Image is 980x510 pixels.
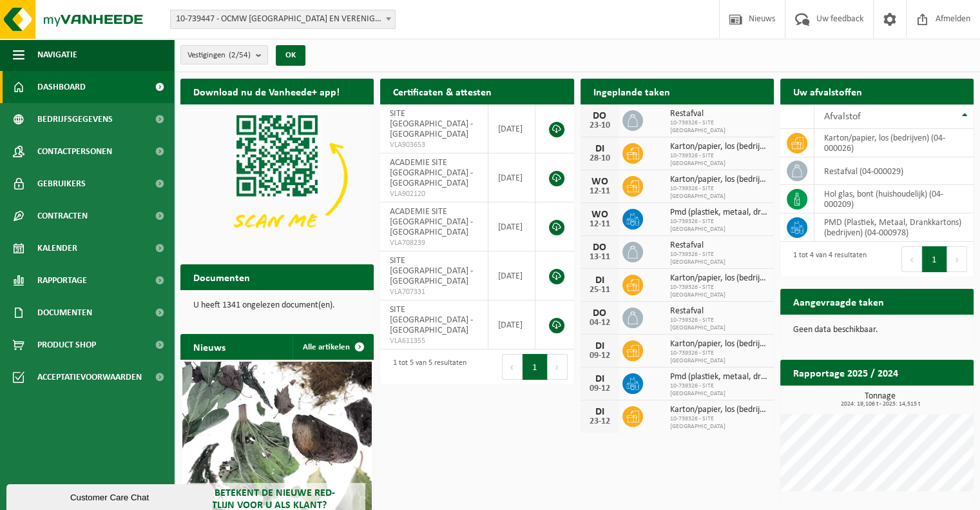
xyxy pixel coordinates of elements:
span: 10-739326 - SITE [GEOGRAPHIC_DATA] [670,251,767,266]
h2: Download nu de Vanheede+ app! [180,79,352,104]
span: VLA708239 [390,238,478,248]
button: OK [276,45,305,66]
div: 25-11 [587,286,613,295]
div: DI [587,341,613,351]
button: Vestigingen(2/54) [180,45,268,64]
div: DI [587,407,613,417]
iframe: chat widget [6,482,215,510]
span: Karton/papier, los (bedrijven) [670,339,767,349]
span: SITE [GEOGRAPHIC_DATA] - [GEOGRAPHIC_DATA] [390,256,473,286]
button: Next [548,354,568,380]
div: 12-11 [587,220,613,229]
span: Acceptatievoorwaarden [37,361,142,393]
div: DO [587,308,613,319]
span: Restafval [670,109,767,119]
div: 1 tot 5 van 5 resultaten [387,353,466,381]
span: Karton/papier, los (bedrijven) [670,175,767,185]
span: Afvalstof [824,112,861,122]
span: Pmd (plastiek, metaal, drankkartons) (bedrijven) [670,372,767,382]
span: Rapportage [37,264,87,297]
span: Vestigingen [187,46,251,65]
div: WO [587,210,613,220]
span: 10-739447 - OCMW BRUGGE EN VERENIGINGEN - BRUGGE [171,10,395,28]
td: [DATE] [488,300,535,349]
span: 10-739326 - SITE [GEOGRAPHIC_DATA] [670,317,767,332]
span: ACADEMIE SITE [GEOGRAPHIC_DATA] - [GEOGRAPHIC_DATA] [390,207,473,237]
div: DI [587,374,613,384]
span: 10-739326 - SITE [GEOGRAPHIC_DATA] [670,349,767,365]
div: 1 tot 4 van 4 resultaten [787,245,867,273]
div: 28-10 [587,154,613,163]
a: Alle artikelen [293,334,372,360]
span: 10-739326 - SITE [GEOGRAPHIC_DATA] [670,415,767,431]
span: Contracten [37,200,88,232]
span: Karton/papier, los (bedrijven) [670,142,767,152]
span: 2024: 19,106 t - 2025: 14,515 t [787,401,974,407]
div: 23-12 [587,417,613,426]
h2: Nieuws [180,334,238,359]
h2: Documenten [180,264,263,289]
button: Next [947,246,967,272]
span: SITE [GEOGRAPHIC_DATA] - [GEOGRAPHIC_DATA] [390,109,473,139]
div: WO [587,177,613,187]
span: Gebruikers [37,168,86,200]
span: Bedrijfsgegevens [37,103,113,135]
span: Contactpersonen [37,135,112,168]
div: 09-12 [587,351,613,360]
span: Restafval [670,306,767,317]
span: Karton/papier, los (bedrijven) [670,273,767,284]
div: 13-11 [587,253,613,262]
button: Previous [901,246,922,272]
span: 10-739326 - SITE [GEOGRAPHIC_DATA] [670,284,767,299]
span: VLA903653 [390,140,478,150]
span: Restafval [670,240,767,251]
div: 04-12 [587,319,613,328]
span: Product Shop [37,329,96,361]
img: Download de VHEPlus App [180,104,374,250]
span: Karton/papier, los (bedrijven) [670,405,767,415]
a: Bekijk rapportage [878,385,972,411]
td: karton/papier, los (bedrijven) (04-000026) [814,129,974,157]
td: restafval (04-000029) [814,157,974,185]
div: 23-10 [587,121,613,130]
button: 1 [922,246,947,272]
p: Geen data beschikbaar. [793,326,961,335]
count: (2/54) [229,51,251,59]
button: Previous [502,354,523,380]
span: Kalender [37,232,77,264]
span: ACADEMIE SITE [GEOGRAPHIC_DATA] - [GEOGRAPHIC_DATA] [390,158,473,188]
td: [DATE] [488,153,535,202]
h2: Ingeplande taken [581,79,683,104]
div: DO [587,242,613,253]
span: Pmd (plastiek, metaal, drankkartons) (bedrijven) [670,208,767,218]
span: VLA707331 [390,287,478,297]
span: 10-739447 - OCMW BRUGGE EN VERENIGINGEN - BRUGGE [170,10,396,29]
h3: Tonnage [787,392,974,407]
span: Dashboard [37,71,86,103]
h2: Certificaten & attesten [380,79,504,104]
td: [DATE] [488,251,535,300]
p: U heeft 1341 ongelezen document(en). [193,301,361,310]
span: 10-739326 - SITE [GEOGRAPHIC_DATA] [670,382,767,398]
h2: Aangevraagde taken [780,289,897,314]
h2: Uw afvalstoffen [780,79,875,104]
div: DO [587,111,613,121]
span: VLA611355 [390,336,478,346]
td: PMD (Plastiek, Metaal, Drankkartons) (bedrijven) (04-000978) [814,213,974,242]
div: DI [587,144,613,154]
span: 10-739326 - SITE [GEOGRAPHIC_DATA] [670,185,767,201]
span: 10-739326 - SITE [GEOGRAPHIC_DATA] [670,119,767,135]
span: SITE [GEOGRAPHIC_DATA] - [GEOGRAPHIC_DATA] [390,305,473,335]
h2: Rapportage 2025 / 2024 [780,360,911,385]
div: 09-12 [587,384,613,393]
td: hol glas, bont (huishoudelijk) (04-000209) [814,185,974,213]
span: 10-739326 - SITE [GEOGRAPHIC_DATA] [670,218,767,233]
div: 12-11 [587,187,613,196]
span: Documenten [37,297,92,329]
span: Navigatie [37,39,77,71]
div: DI [587,275,613,286]
span: 10-739326 - SITE [GEOGRAPHIC_DATA] [670,152,767,168]
td: [DATE] [488,104,535,153]
span: VLA902120 [390,189,478,199]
